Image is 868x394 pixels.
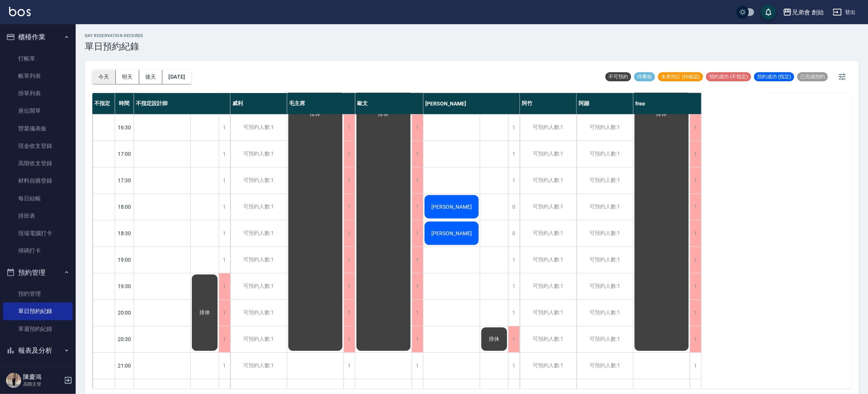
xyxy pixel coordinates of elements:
a: 每日結帳 [3,190,73,207]
span: 排休 [198,309,212,316]
div: 可預約人數:1 [577,300,633,326]
div: 1 [219,247,230,273]
div: 1 [508,353,520,379]
a: 高階收支登錄 [3,155,73,172]
div: 不指定設計師 [134,93,230,114]
h5: 陳慶鴻 [23,373,62,381]
div: 1 [344,141,355,167]
div: 可預約人數:1 [577,115,633,141]
div: 1 [508,247,520,273]
div: 1 [412,273,423,299]
div: 17:00 [115,141,134,167]
div: 可預約人數:1 [230,115,287,141]
div: 1 [344,247,355,273]
div: 20:00 [115,299,134,326]
span: [PERSON_NAME] [430,230,473,236]
a: 排班表 [3,207,73,225]
span: [PERSON_NAME] [430,204,473,210]
span: 未來預訂 (待確認) [658,73,703,80]
span: 排休 [377,111,390,118]
button: 今天 [92,70,116,84]
div: 1 [344,300,355,326]
div: 可預約人數:1 [230,300,287,326]
div: 可預約人數:1 [520,141,576,167]
span: 排休 [655,111,669,118]
button: [DATE] [162,70,191,84]
div: 1 [219,220,230,247]
div: 16:30 [115,114,134,141]
button: 後天 [139,70,163,84]
span: 預約成功 (指定) [754,73,794,80]
div: 可預約人數:1 [577,326,633,352]
div: 1 [690,326,701,352]
div: 1 [344,168,355,194]
div: 20:30 [115,326,134,352]
div: 可預約人數:1 [577,273,633,299]
p: 高階主管 [23,381,62,388]
div: 可預約人數:1 [577,194,633,220]
div: 可預約人數:1 [230,141,287,167]
div: 1 [344,220,355,247]
a: 掃碼打卡 [3,242,73,259]
div: 可預約人數:1 [577,220,633,247]
div: 18:30 [115,220,134,247]
div: 1 [508,168,520,194]
span: 排休 [309,111,322,118]
img: Person [6,373,21,388]
div: 可預約人數:1 [520,353,576,379]
span: 已完成預約 [797,73,828,80]
div: 威利 [230,93,287,114]
div: 1 [690,300,701,326]
div: 歐文 [355,93,423,114]
img: Logo [9,7,31,16]
div: 1 [690,141,701,167]
div: 可預約人數:1 [230,220,287,247]
span: 不可預約 [605,73,631,80]
div: 1 [219,168,230,194]
a: 現場電腦打卡 [3,225,73,242]
div: 1 [344,194,355,220]
button: 客戶管理 [3,360,73,380]
div: 1 [690,220,701,247]
div: 19:30 [115,273,134,299]
div: 阿竹 [520,93,577,114]
a: 現金收支登錄 [3,137,73,155]
div: 1 [508,115,520,141]
div: 1 [690,168,701,194]
div: 1 [219,300,230,326]
a: 單日預約紀錄 [3,302,73,320]
div: [PERSON_NAME] [423,93,520,114]
a: 打帳單 [3,50,73,67]
div: 阿蹦 [577,93,633,114]
a: 座位開單 [3,102,73,119]
div: free [633,93,702,114]
span: 排休 [487,336,501,343]
div: 1 [508,326,520,352]
div: 1 [412,141,423,167]
div: 毛主席 [287,93,355,114]
div: 1 [344,115,355,141]
div: 可預約人數:1 [230,353,287,379]
div: 1 [508,300,520,326]
div: 不指定 [92,93,115,114]
a: 營業儀表板 [3,120,73,137]
div: 可預約人數:1 [230,194,287,220]
div: 可預約人數:1 [520,326,576,352]
div: 1 [219,194,230,220]
span: 待審核 [634,73,655,80]
div: 可預約人數:1 [520,220,576,247]
div: 可預約人數:1 [577,141,633,167]
a: 掛單列表 [3,85,73,102]
div: 1 [690,194,701,220]
div: 19:00 [115,247,134,273]
div: 1 [219,273,230,299]
div: 1 [690,353,701,379]
div: 17:30 [115,167,134,194]
div: 1 [412,168,423,194]
h3: 單日預約紀錄 [85,41,143,52]
div: 1 [219,326,230,352]
button: 報表及分析 [3,341,73,360]
div: 可預約人數:1 [230,326,287,352]
div: 1 [344,273,355,299]
div: 1 [344,326,355,352]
